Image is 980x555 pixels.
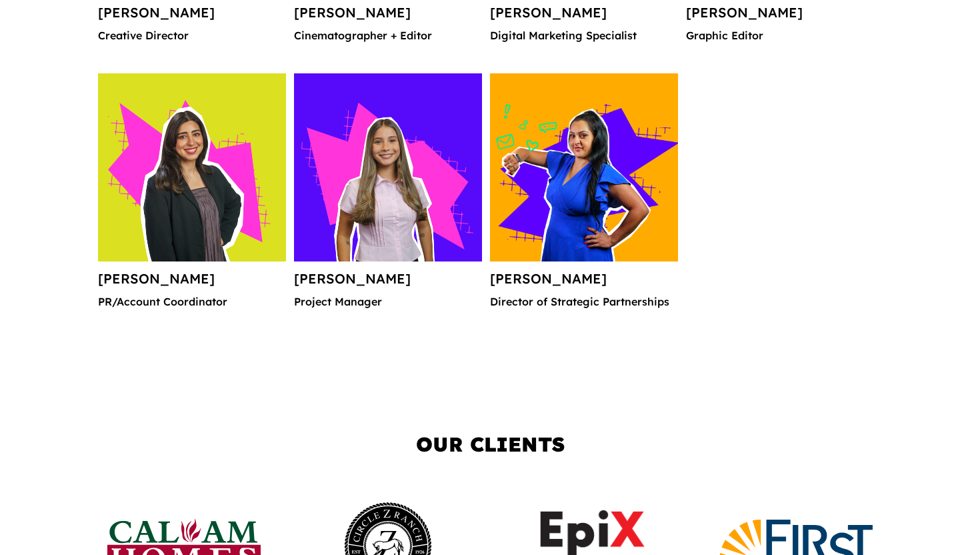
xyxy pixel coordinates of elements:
[98,73,286,261] img: Nilda Hernandez
[294,272,482,296] h4: [PERSON_NAME]
[141,432,839,467] h2: Our Clients
[69,75,224,92] div: Leave a message
[686,6,874,30] h4: [PERSON_NAME]
[294,73,482,261] img: Sofia Baumunk
[294,6,482,30] h4: [PERSON_NAME]
[28,168,233,303] span: We are offline. Please leave us a message.
[92,350,101,358] img: salesiqlogo_leal7QplfZFryJ6FIlVepeu7OftD7mt8q6exU6-34PB8prfIgodN67KcxXM9Y7JQ_.png
[490,272,678,296] h4: [PERSON_NAME]
[195,411,242,429] em: Submit
[98,272,286,296] h4: [PERSON_NAME]
[686,30,874,51] p: Graphic Editor
[490,30,678,51] p: Digital Marketing Specialist
[98,30,286,51] p: Creative Director
[23,80,56,87] img: logo_Zg8I0qSkbAqR2WFHt3p6CTuqpyXMFPubPcD2OT02zFN43Cy9FUNNG3NEPhM_Q1qe_.png
[98,296,286,318] p: PR/Account Coordinator
[219,7,251,39] div: Minimize live chat window
[294,30,482,51] p: Cinematographer + Editor
[7,364,254,411] textarea: Type your message and click 'Submit'
[105,350,169,359] em: Driven by SalesIQ
[490,6,678,30] h4: [PERSON_NAME]
[490,296,678,318] p: Director of Strategic Partnerships
[98,6,286,30] h4: [PERSON_NAME]
[294,296,482,318] p: Project Manager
